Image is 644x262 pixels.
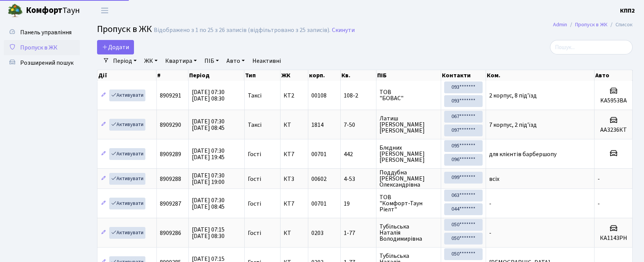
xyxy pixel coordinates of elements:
span: 2 корпус, 8 під'їзд [489,91,537,100]
th: Тип [244,70,281,81]
th: Дії [97,70,156,81]
a: Активувати [109,89,145,101]
h5: КА1143РН [598,235,629,242]
span: 00701 [311,150,327,158]
th: Контакти [441,70,486,81]
nav: breadcrumb [542,17,644,33]
span: КТ3 [284,176,305,182]
span: 1-77 [344,230,373,236]
span: 0203 [311,229,324,237]
li: Список [607,21,633,29]
span: [DATE] 07:30 [DATE] 08:30 [192,88,225,103]
span: [DATE] 07:30 [DATE] 08:45 [192,117,225,132]
span: - [489,200,491,208]
span: ТОВ "БОВАС" [379,89,438,101]
span: 8909287 [160,200,181,208]
span: [DATE] 07:30 [DATE] 19:45 [192,147,225,161]
a: КПП2 [620,6,635,15]
span: КТ [284,122,305,128]
span: 108-2 [344,93,373,99]
span: 8909288 [160,175,181,183]
span: 00701 [311,200,327,208]
button: Переключити навігацію [95,4,114,17]
span: - [489,229,491,237]
span: для клієнтів барбершопу [489,150,556,158]
a: Пропуск в ЖК [4,40,80,55]
a: Панель управління [4,25,80,40]
span: КТ7 [284,201,305,207]
b: Комфорт [26,4,62,16]
span: Поддубна [PERSON_NAME] Олександрівна [379,169,438,188]
span: Панель управління [20,28,72,37]
span: 8909291 [160,91,181,100]
span: 7-50 [344,122,373,128]
a: Авто [223,54,248,67]
span: Пропуск в ЖК [97,22,152,36]
span: Розширений пошук [20,59,73,67]
span: 4-53 [344,176,373,182]
span: 00602 [311,175,327,183]
th: корп. [308,70,341,81]
a: Активувати [109,227,145,239]
a: ПІБ [201,54,222,67]
span: Таксі [248,122,261,128]
span: КТ [284,230,305,236]
span: [DATE] 07:30 [DATE] 19:00 [192,171,225,186]
a: Період [110,54,140,67]
span: [DATE] 07:15 [DATE] 08:30 [192,225,225,240]
span: Пропуск в ЖК [20,43,57,52]
h5: АА3236КТ [598,126,629,134]
span: Гості [248,151,261,157]
span: всіх [489,175,499,183]
th: Авто [595,70,633,81]
span: [DATE] 07:30 [DATE] 08:45 [192,196,225,211]
th: Кв. [341,70,376,81]
span: КТ7 [284,151,305,157]
span: Гості [248,201,261,207]
input: Пошук... [550,40,633,54]
span: 8909289 [160,150,181,158]
a: ЖК [141,54,161,67]
span: 7 корпус, 2 під'їзд [489,121,537,129]
span: 00108 [311,91,327,100]
span: Гості [248,230,261,236]
span: КТ2 [284,93,305,99]
a: Активувати [109,173,145,185]
th: Ком. [486,70,595,81]
th: Період [188,70,244,81]
span: Блєдних [PERSON_NAME] [PERSON_NAME] [379,145,438,163]
a: Скинути [332,27,355,34]
div: Відображено з 1 по 25 з 26 записів (відфільтровано з 25 записів). [154,27,330,34]
a: Неактивні [249,54,284,67]
span: 442 [344,151,373,157]
a: Квартира [162,54,200,67]
a: Додати [97,40,134,54]
b: КПП2 [620,6,635,15]
span: Таксі [248,93,261,99]
span: 8909286 [160,229,181,237]
span: Додати [102,43,129,51]
th: # [156,70,188,81]
span: - [598,175,600,183]
span: Гості [248,176,261,182]
a: Пропуск в ЖК [575,21,607,29]
span: 8909290 [160,121,181,129]
span: Таун [26,4,80,17]
a: Admin [553,21,567,29]
a: Активувати [109,119,145,131]
a: Активувати [109,148,145,160]
span: Латиш [PERSON_NAME] [PERSON_NAME] [379,115,438,134]
span: - [598,200,600,208]
span: 19 [344,201,373,207]
th: ПІБ [376,70,441,81]
a: Активувати [109,198,145,209]
img: logo.png [8,3,23,18]
th: ЖК [281,70,308,81]
a: Розширений пошук [4,55,80,70]
h5: KA5953BA [598,97,629,104]
span: ТОВ "Комфорт-Таун Ріелт" [379,194,438,212]
span: Тубільська Наталія Володимирівна [379,224,438,242]
span: 1814 [311,121,324,129]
